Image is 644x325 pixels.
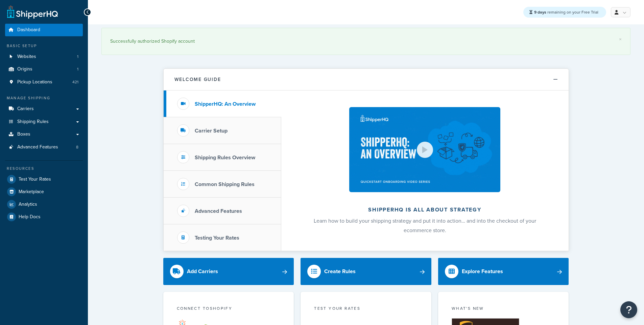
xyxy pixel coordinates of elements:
span: Marketplace [19,189,44,195]
h3: Testing Your Rates [195,235,239,241]
span: Origins [17,66,32,72]
div: Test your rates [314,305,418,313]
a: Add Carriers [163,258,294,285]
div: Connect to Shopify [177,305,281,313]
span: Boxes [17,131,30,137]
a: Marketplace [5,186,83,198]
div: Basic Setup [5,43,83,49]
li: Websites [5,50,83,63]
span: Websites [17,54,36,60]
a: Create Rules [301,258,431,285]
a: Carriers [5,103,83,115]
a: Boxes [5,128,83,141]
span: 1 [77,66,78,72]
button: Open Resource Center [620,301,637,318]
a: Websites1 [5,50,83,63]
div: Create Rules [324,267,356,276]
span: 8 [76,144,78,150]
span: Carriers [17,106,34,112]
span: Help Docs [19,214,41,220]
div: Explore Features [462,267,503,276]
a: Help Docs [5,211,83,223]
h3: Carrier Setup [195,128,228,134]
div: What's New [452,305,555,313]
a: Advanced Features8 [5,141,83,154]
a: × [619,37,622,42]
span: remaining on your Free Trial [534,9,598,15]
div: Successfully authorized Shopify account [110,37,622,46]
a: Dashboard [5,24,83,36]
li: Advanced Features [5,141,83,154]
li: Origins [5,63,83,76]
div: Resources [5,166,83,171]
h3: Advanced Features [195,208,242,214]
div: Add Carriers [187,267,218,276]
span: Advanced Features [17,144,58,150]
h2: ShipperHQ is all about strategy [299,207,551,213]
button: Welcome Guide [164,69,569,90]
h2: Welcome Guide [174,77,221,82]
span: 421 [72,79,78,85]
a: Test Your Rates [5,173,83,185]
a: Explore Features [438,258,569,285]
span: 1 [77,54,78,60]
span: Analytics [19,202,37,207]
img: ShipperHQ is all about strategy [349,107,500,192]
span: Learn how to build your shipping strategy and put it into action… and into the checkout of your e... [314,217,536,234]
span: Dashboard [17,27,40,33]
strong: 9 days [534,9,546,15]
h3: ShipperHQ: An Overview [195,101,256,107]
span: Test Your Rates [19,177,51,182]
span: Pickup Locations [17,79,52,85]
a: Analytics [5,198,83,210]
div: Manage Shipping [5,95,83,101]
a: Shipping Rules [5,116,83,128]
a: Origins1 [5,63,83,76]
li: Pickup Locations [5,76,83,88]
span: Shipping Rules [17,119,49,125]
h3: Shipping Rules Overview [195,155,255,161]
h3: Common Shipping Rules [195,181,255,187]
a: Pickup Locations421 [5,76,83,88]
